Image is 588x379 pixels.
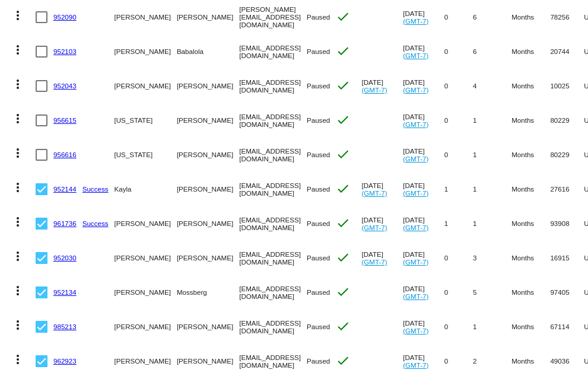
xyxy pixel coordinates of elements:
mat-icon: check [336,78,350,93]
a: 962923 [53,357,77,365]
mat-cell: [PERSON_NAME] [115,241,177,275]
mat-cell: 1 [473,206,511,241]
mat-cell: 80229 [550,103,584,138]
mat-cell: [PERSON_NAME] [177,69,239,103]
mat-cell: [DATE] [403,206,444,241]
mat-cell: [EMAIL_ADDRESS][DOMAIN_NAME] [239,310,307,344]
a: (GMT-7) [403,327,428,335]
mat-cell: [DATE] [361,206,403,241]
mat-cell: Months [511,69,550,103]
span: Paused [307,254,330,262]
a: 952090 [53,13,77,21]
mat-cell: 0 [444,310,473,344]
span: Paused [307,47,330,55]
a: (GMT-7) [403,155,428,163]
mat-cell: Months [511,310,550,344]
mat-cell: 0 [444,138,473,172]
mat-cell: [DATE] [361,172,403,206]
mat-icon: more_vert [11,112,25,126]
mat-cell: Babalola [177,34,239,69]
mat-icon: more_vert [11,284,25,298]
a: 952043 [53,82,77,90]
mat-cell: [EMAIL_ADDRESS][DOMAIN_NAME] [239,275,307,310]
a: 952030 [53,254,77,262]
mat-cell: [DATE] [403,69,444,103]
mat-cell: [PERSON_NAME] [115,206,177,241]
mat-cell: [EMAIL_ADDRESS][DOMAIN_NAME] [239,241,307,275]
mat-cell: 3 [473,241,511,275]
mat-cell: [DATE] [403,310,444,344]
mat-cell: [EMAIL_ADDRESS][DOMAIN_NAME] [239,138,307,172]
a: (GMT-7) [403,224,428,231]
mat-cell: 80229 [550,138,584,172]
mat-cell: [PERSON_NAME] [177,241,239,275]
mat-cell: 1 [473,310,511,344]
a: (GMT-7) [403,292,428,300]
mat-icon: more_vert [11,180,25,195]
mat-cell: [EMAIL_ADDRESS][DOMAIN_NAME] [239,69,307,103]
mat-cell: Months [511,34,550,69]
mat-cell: 27616 [550,172,584,206]
mat-cell: [US_STATE] [115,138,177,172]
mat-cell: [PERSON_NAME] [115,310,177,344]
mat-icon: check [336,285,350,299]
mat-cell: [PERSON_NAME] [177,138,239,172]
mat-cell: [PERSON_NAME] [177,344,239,378]
mat-cell: Months [511,103,550,138]
a: (GMT-7) [361,86,387,94]
mat-cell: [DATE] [403,138,444,172]
mat-cell: [DATE] [403,241,444,275]
mat-icon: check [336,44,350,58]
mat-icon: more_vert [11,318,25,332]
mat-icon: check [336,113,350,127]
mat-cell: Months [511,344,550,378]
mat-cell: [EMAIL_ADDRESS][DOMAIN_NAME] [239,34,307,69]
mat-cell: 16915 [550,241,584,275]
mat-cell: 0 [444,241,473,275]
span: Paused [307,185,330,193]
mat-icon: check [336,181,350,196]
a: 952144 [53,185,77,193]
mat-cell: [DATE] [403,34,444,69]
mat-cell: [DATE] [403,275,444,310]
mat-cell: 6 [473,34,511,69]
mat-icon: check [336,147,350,161]
mat-cell: [PERSON_NAME] [177,172,239,206]
mat-cell: 5 [473,275,511,310]
mat-cell: Kayla [115,172,177,206]
mat-cell: 20744 [550,34,584,69]
a: (GMT-7) [403,189,428,197]
mat-cell: [DATE] [361,69,403,103]
mat-cell: [PERSON_NAME] [177,103,239,138]
mat-cell: 1 [473,103,511,138]
mat-cell: 0 [444,344,473,378]
a: Success [82,185,109,193]
mat-icon: check [336,250,350,265]
mat-icon: check [336,9,350,24]
mat-cell: 97405 [550,275,584,310]
mat-cell: 67114 [550,310,584,344]
a: 952103 [53,47,77,55]
mat-cell: Months [511,172,550,206]
span: Paused [307,323,330,330]
mat-cell: [PERSON_NAME] [115,69,177,103]
mat-icon: more_vert [11,249,25,263]
a: (GMT-7) [361,258,387,266]
mat-cell: 93908 [550,206,584,241]
mat-cell: Months [511,138,550,172]
a: 985213 [53,323,77,330]
mat-cell: [EMAIL_ADDRESS][DOMAIN_NAME] [239,344,307,378]
span: Paused [307,13,330,21]
a: (GMT-7) [403,52,428,59]
mat-cell: [US_STATE] [115,103,177,138]
mat-cell: [EMAIL_ADDRESS][DOMAIN_NAME] [239,206,307,241]
a: 956616 [53,151,77,158]
mat-cell: 0 [444,103,473,138]
mat-cell: Mossberg [177,275,239,310]
mat-cell: [DATE] [403,172,444,206]
span: Paused [307,82,330,90]
mat-icon: more_vert [11,8,25,23]
mat-cell: 49036 [550,344,584,378]
mat-icon: more_vert [11,77,25,91]
a: (GMT-7) [403,86,428,94]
